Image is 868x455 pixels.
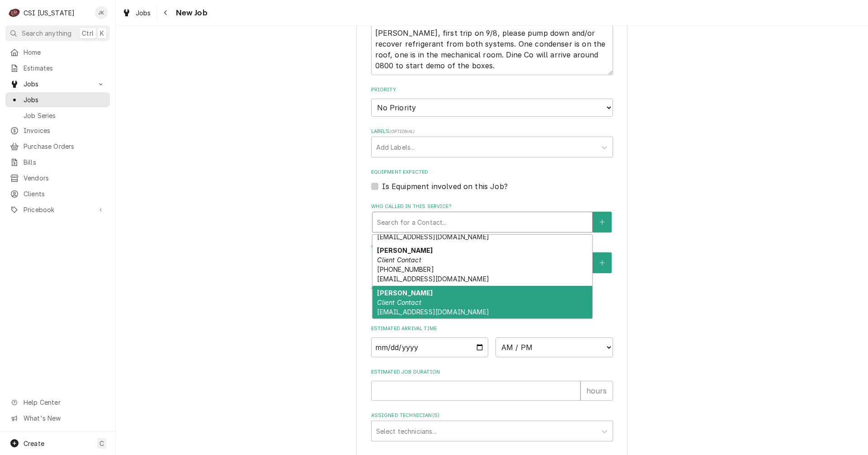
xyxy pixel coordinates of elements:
div: Technician Instructions [371,11,613,75]
span: Ctrl [82,28,94,38]
div: Attachments [371,284,613,314]
span: Create [24,440,44,447]
a: Go to Pricebook [5,202,110,217]
div: C [8,6,21,19]
div: Estimated Job Duration [371,369,613,401]
span: What's New [24,413,104,423]
a: Home [5,45,110,60]
span: Search anything [22,28,71,38]
button: Create New Contact [593,212,612,232]
label: Equipment Expected [371,169,613,176]
label: Estimated Job Duration [371,369,613,376]
label: Is Equipment involved on this Job? [382,181,508,192]
a: Go to What's New [5,411,110,426]
a: Clients [5,186,110,201]
label: Assigned Technician(s) [371,412,613,419]
div: Estimated Arrival Time [371,325,613,357]
em: Client Contact [377,256,421,264]
span: Clients [24,189,105,199]
span: New Job [173,7,208,19]
label: Priority [371,86,613,94]
a: Job Series [5,108,110,123]
button: Search anythingCtrlK [5,25,110,41]
button: Create New Contact [593,252,612,273]
strong: [PERSON_NAME] [377,246,433,254]
div: CSI Kentucky's Avatar [8,6,21,19]
input: Date [371,337,489,357]
div: hours [580,381,613,401]
label: Who should the tech(s) ask for? [371,244,613,251]
textarea: [PERSON_NAME], first trip on 9/8, please pump down and/or recover refrigerant from both systems. ... [371,24,613,75]
span: K [100,28,104,38]
span: [EMAIL_ADDRESS][DOMAIN_NAME] [377,233,489,241]
span: Vendors [24,173,105,183]
div: Assigned Technician(s) [371,412,613,441]
label: Who called in this service? [371,203,613,210]
label: Labels [371,128,613,135]
a: Jobs [118,5,155,20]
a: Go to Help Center [5,395,110,410]
div: CSI [US_STATE] [24,8,75,18]
div: Who should the tech(s) ask for? [371,244,613,273]
span: Job Series [24,111,105,120]
a: Go to Jobs [5,76,110,91]
a: Vendors [5,171,110,185]
span: Invoices [24,126,105,135]
span: Jobs [24,95,105,104]
a: Purchase Orders [5,139,110,154]
a: Jobs [5,92,110,107]
svg: Create New Contact [599,219,605,225]
span: C [99,439,104,448]
span: Help Center [24,398,104,407]
label: Estimated Arrival Time [371,325,613,332]
a: Invoices [5,123,110,138]
span: ( optional ) [389,129,415,134]
span: Estimates [24,63,105,73]
button: Navigate back [159,5,173,20]
div: JK [95,6,108,19]
em: Client Contact [377,299,421,306]
span: Pricebook [24,205,92,214]
div: Labels [371,128,613,157]
span: Bills [24,157,105,167]
div: Equipment Expected [371,169,613,192]
label: Attachments [371,284,613,291]
span: Home [24,47,105,57]
span: Jobs [136,8,151,18]
div: Priority [371,86,613,117]
strong: [PERSON_NAME] [377,289,433,297]
span: [PHONE_NUMBER] [EMAIL_ADDRESS][DOMAIN_NAME] [377,265,489,283]
span: Jobs [24,79,92,89]
div: Who called in this service? [371,203,613,232]
svg: Create New Contact [599,260,605,266]
a: Bills [5,155,110,170]
select: Time Select [495,337,613,357]
div: Jeff Kuehl's Avatar [95,6,108,19]
span: Purchase Orders [24,142,105,151]
span: [EMAIL_ADDRESS][DOMAIN_NAME] [377,308,489,316]
a: Estimates [5,61,110,76]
